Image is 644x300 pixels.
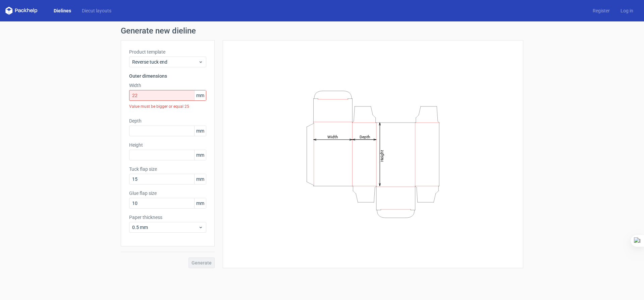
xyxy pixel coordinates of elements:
span: mm [194,90,206,100]
a: Register [587,7,615,14]
span: Reverse tuck end [132,59,198,65]
div: Value must be bigger or equal 25 [129,101,206,112]
span: mm [194,150,206,160]
label: Product template [129,49,206,55]
tspan: Width [327,134,338,139]
label: Paper thickness [129,214,206,221]
label: Width [129,82,206,89]
span: mm [194,126,206,136]
span: mm [194,198,206,208]
h3: Outer dimensions [129,73,206,79]
label: Tuck flap size [129,166,206,172]
tspan: Depth [360,134,370,139]
a: Diecut layouts [76,7,117,14]
tspan: Height [380,150,384,161]
a: Log in [615,7,639,14]
span: 0.5 mm [132,224,198,231]
label: Glue flap size [129,190,206,197]
h1: Generate new dieline [121,27,523,35]
label: Height [129,142,206,148]
a: Dielines [48,7,76,14]
label: Depth [129,118,206,124]
span: mm [194,174,206,184]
